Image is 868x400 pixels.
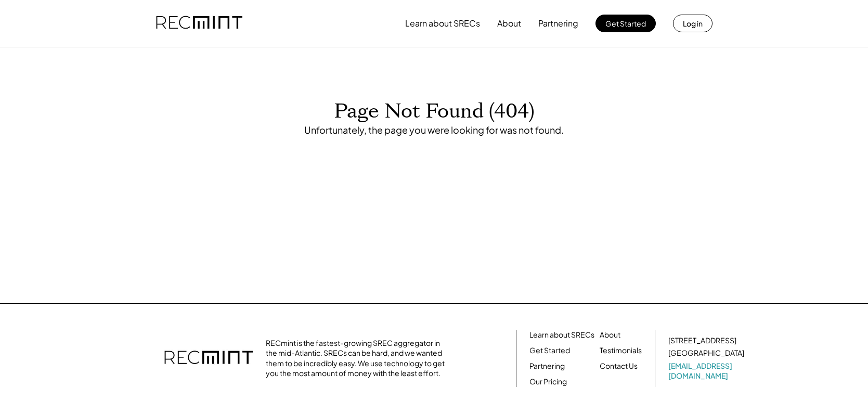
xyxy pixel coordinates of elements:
a: Partnering [529,361,565,371]
a: Learn about SRECs [529,330,594,340]
img: recmint-logotype%403x.png [156,6,242,41]
div: [GEOGRAPHIC_DATA] [668,348,744,358]
div: [STREET_ADDRESS] [668,336,736,346]
button: Partnering [538,13,578,34]
button: Get Started [595,15,656,32]
h1: Page Not Found (404) [334,99,535,124]
div: Unfortunately, the page you were looking for was not found. [304,124,564,147]
a: Testimonials [600,345,642,356]
div: RECmint is the fastest-growing SREC aggregator in the mid-Atlantic. SRECs can be hard, and we wan... [266,338,450,379]
button: Log in [673,15,712,32]
img: recmint-logotype%403x.png [164,340,253,377]
button: About [497,13,521,34]
a: [EMAIL_ADDRESS][DOMAIN_NAME] [668,361,746,381]
a: About [600,330,620,340]
a: Contact Us [600,361,638,371]
a: Get Started [529,345,570,356]
a: Our Pricing [529,377,567,387]
button: Learn about SRECs [405,13,480,34]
